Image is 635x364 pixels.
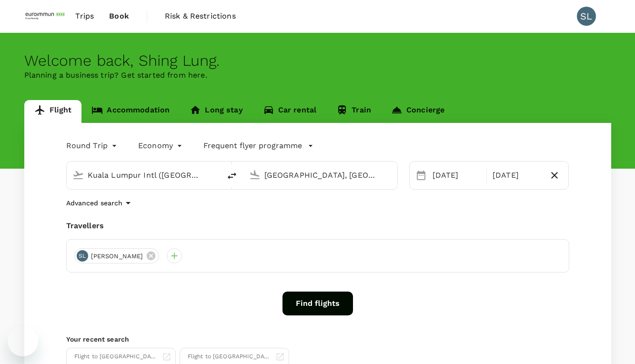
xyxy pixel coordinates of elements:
[429,166,484,185] div: [DATE]
[66,198,122,208] p: Advanced search
[77,250,88,262] div: SL
[489,166,544,185] div: [DATE]
[203,140,302,152] p: Frequent flyer programme
[188,352,272,362] div: Flight to [GEOGRAPHIC_DATA]
[221,164,243,187] button: delete
[253,100,327,123] a: Car rental
[214,174,216,176] button: Open
[165,10,236,22] span: Risk & Restrictions
[24,70,611,81] p: Planning a business trip? Get started from here.
[180,100,252,123] a: Long stay
[326,100,381,123] a: Train
[66,334,569,344] p: Your recent search
[75,10,94,22] span: Trips
[24,52,611,70] div: Welcome back , Shing Lung .
[66,197,134,209] button: Advanced search
[81,100,180,123] a: Accommodation
[66,138,120,153] div: Round Trip
[8,326,38,356] iframe: Button to launch messaging window
[74,352,158,362] div: Flight to [GEOGRAPHIC_DATA]
[74,248,160,263] div: SL[PERSON_NAME]
[24,100,82,123] a: Flight
[88,168,201,182] input: Depart from
[203,140,313,152] button: Frequent flyer programme
[66,220,569,232] div: Travellers
[24,6,68,27] img: EUROIMMUN (South East Asia) Pte. Ltd.
[282,292,353,315] button: Find flights
[381,100,454,123] a: Concierge
[264,168,377,182] input: Going to
[85,252,149,261] span: [PERSON_NAME]
[138,138,184,153] div: Economy
[109,10,129,22] span: Book
[391,174,393,176] button: Open
[577,7,596,26] div: SL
